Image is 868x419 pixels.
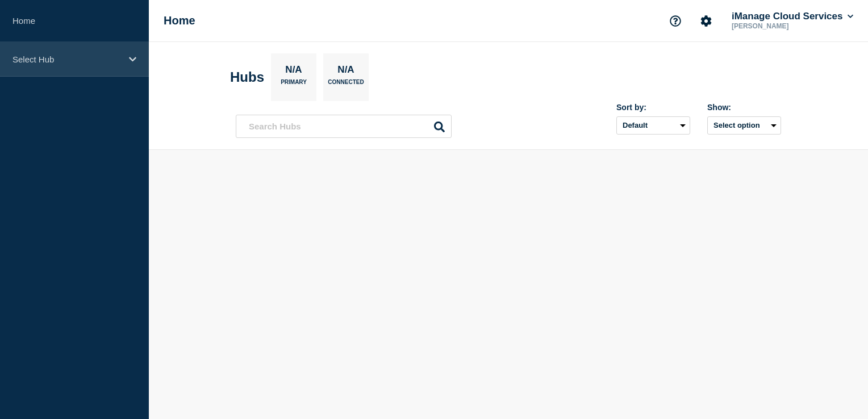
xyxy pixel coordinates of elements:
h1: Home [164,14,195,27]
p: Select Hub [12,55,122,64]
div: Show: [707,103,781,112]
select: Sort by [616,116,690,135]
p: N/A [333,64,358,79]
button: Support [663,9,687,33]
input: Search Hubs [236,115,452,138]
button: Account settings [694,9,718,33]
div: Sort by: [616,103,690,112]
button: iManage Cloud Services [729,11,856,22]
p: [PERSON_NAME] [729,22,848,30]
p: N/A [281,64,306,79]
button: Select option [707,116,781,135]
p: Primary [281,79,307,91]
p: Connected [328,79,364,91]
h2: Hubs [230,69,264,85]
